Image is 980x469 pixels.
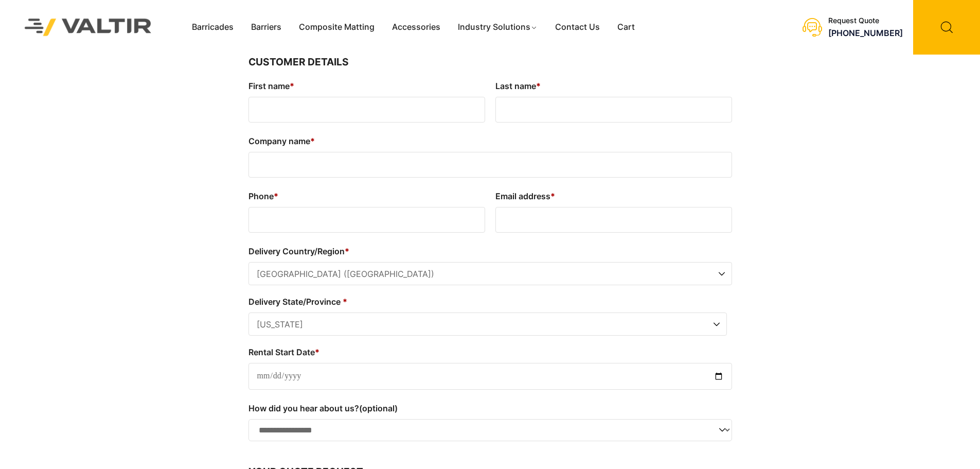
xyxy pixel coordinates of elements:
a: Barriers [242,20,290,35]
label: Phone [248,188,485,204]
span: (optional) [359,403,398,413]
abbr: required [315,347,319,357]
span: Delivery Country/Region [248,262,732,285]
label: Delivery Country/Region [248,243,732,259]
div: Request Quote [828,16,903,25]
label: Email address [495,188,732,204]
span: Delivery State/Province [248,312,727,336]
label: How did you hear about us? [248,400,732,416]
a: Contact Us [546,20,609,35]
label: Delivery State/Province [248,293,727,310]
abbr: required [274,191,278,201]
a: Accessories [383,20,449,35]
abbr: required [343,297,347,307]
label: First name [248,78,485,94]
label: Last name [495,78,732,94]
abbr: required [310,136,315,146]
label: Rental Start Date [248,344,732,360]
span: United States (US) [249,263,732,286]
abbr: required [290,81,294,91]
h3: Customer Details [248,55,732,70]
abbr: required [550,191,555,201]
abbr: required [536,81,541,91]
img: Valtir Rentals [11,5,165,49]
abbr: required [345,246,349,256]
a: Barricades [183,20,242,35]
a: [PHONE_NUMBER] [828,28,903,38]
label: Company name [248,133,732,149]
a: Cart [609,20,644,35]
span: California [249,313,726,336]
a: Composite Matting [290,20,383,35]
a: Industry Solutions [449,20,546,35]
